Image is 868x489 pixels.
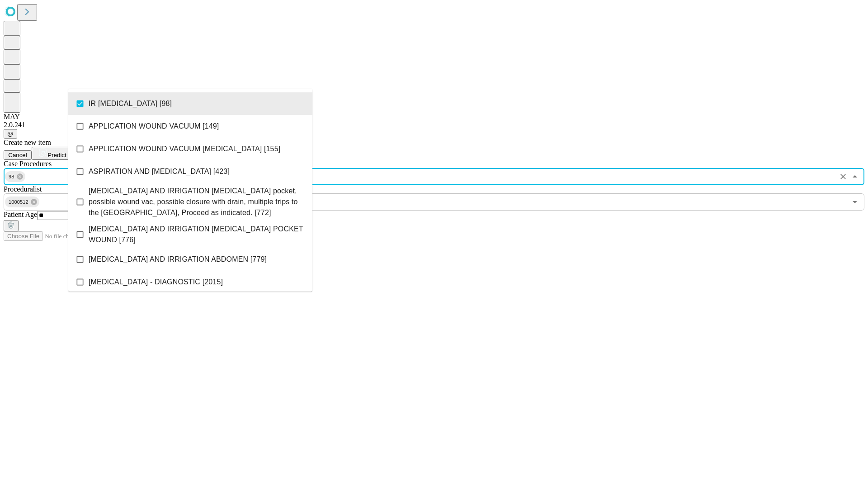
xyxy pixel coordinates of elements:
[89,254,267,265] span: [MEDICAL_DATA] AND IRRIGATION ABDOMEN [779]
[89,144,280,154] span: APPLICATION WOUND VACUUM [MEDICAL_DATA] [155]
[4,113,864,121] div: MAY
[5,172,18,182] span: 98
[32,147,73,160] button: Predict
[89,186,305,218] span: [MEDICAL_DATA] AND IRRIGATION [MEDICAL_DATA] pocket, possible wound vac, possible closure with dr...
[89,224,305,245] span: [MEDICAL_DATA] AND IRRIGATION [MEDICAL_DATA] POCKET WOUND [776]
[4,150,32,160] button: Cancel
[89,277,223,288] span: [MEDICAL_DATA] - DIAGNOSTIC [2015]
[7,130,14,137] span: @
[4,121,864,129] div: 2.0.241
[4,185,42,193] span: Proceduralist
[4,160,52,168] span: Scheduled Procedure
[4,139,51,146] span: Create new item
[849,196,861,208] button: Open
[5,197,39,207] div: 1000512
[47,152,66,158] span: Predict
[5,197,32,207] span: 1000512
[837,170,849,183] button: Clear
[89,166,230,177] span: ASPIRATION AND [MEDICAL_DATA] [423]
[8,152,27,158] span: Cancel
[849,170,861,183] button: Close
[89,98,172,109] span: IR [MEDICAL_DATA] [98]
[89,121,219,132] span: APPLICATION WOUND VACUUM [149]
[4,211,37,218] span: Patient Age
[5,171,25,182] div: 98
[4,129,17,139] button: @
